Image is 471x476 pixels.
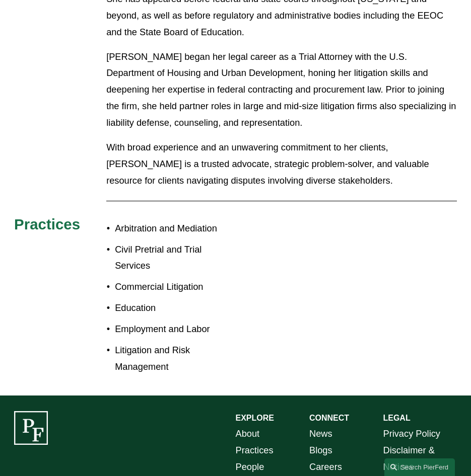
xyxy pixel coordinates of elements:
a: Blogs [309,442,332,459]
p: Arbitration and Mediation [115,220,235,237]
span: Practices [14,216,80,232]
p: Litigation and Risk Management [115,342,235,375]
p: Education [115,300,235,316]
p: Civil Pretrial and Trial Services [115,242,235,275]
a: Privacy Policy [383,426,440,442]
a: Practices [236,442,274,459]
p: [PERSON_NAME] began her legal career as a Trial Attorney with the U.S. Department of Housing and ... [106,49,457,131]
strong: EXPLORE [236,414,274,422]
a: News [309,426,332,442]
p: Employment and Labor [115,321,235,338]
p: Commercial Litigation [115,279,235,295]
a: People [236,459,264,475]
strong: CONNECT [309,414,349,422]
a: About [236,426,260,442]
a: Search this site [384,458,455,476]
p: With broad experience and an unwavering commitment to her clients, [PERSON_NAME] is a trusted adv... [106,139,457,189]
a: Careers [309,459,342,475]
a: Disclaimer & Notices [383,442,456,475]
strong: LEGAL [383,414,410,422]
